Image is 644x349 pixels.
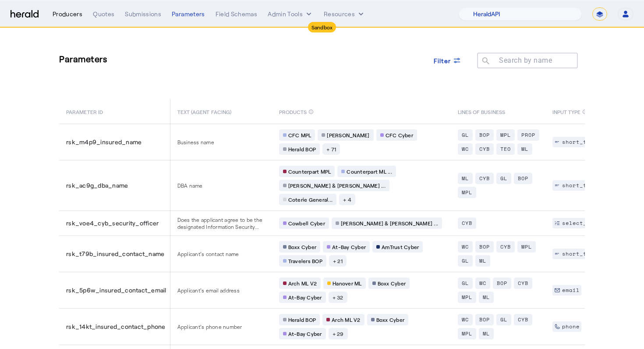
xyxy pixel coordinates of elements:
span: LINES OF BUSINESS [458,107,505,116]
span: [PERSON_NAME] [327,132,369,139]
span: Travelers BOP [288,257,322,264]
span: rsk_voe4_cyb_security_officer [66,219,159,228]
span: ML [483,330,490,337]
span: ML [483,294,490,301]
span: rsk_ac9g_dba_name [66,181,128,190]
span: rsk_m4p9_insured_name [66,138,142,146]
span: Cowbell Cyber [288,220,325,227]
span: Arch ML V2 [332,316,361,323]
span: At-Bay Cyber [288,330,322,337]
span: CFC Cyber [386,132,413,139]
span: WC [462,243,469,250]
span: email [562,287,580,294]
span: CYB [479,175,490,182]
span: rsk_t79b_insured_contact_name [66,249,164,258]
span: Counterpart MPL [288,168,331,175]
button: Resources dropdown menu [324,10,365,18]
span: TEO [500,146,511,153]
span: short_text [562,182,597,189]
span: Herald BOP [288,146,316,153]
div: Quotes [93,10,114,18]
span: MPL [500,132,511,139]
span: GL [462,280,469,287]
span: GL [500,316,507,323]
div: Sandbox [308,22,336,32]
span: CYB [462,220,472,227]
span: BOP [479,243,490,250]
span: Boxx Cyber [376,316,405,323]
span: BOP [497,280,507,287]
span: + 71 [326,146,336,153]
span: AmTrust Cyber [382,243,419,250]
h3: Parameters [59,53,107,78]
span: TEXT (Agent Facing) [177,107,265,116]
span: + 4 [343,196,351,203]
span: WC [462,146,469,153]
span: + 32 [333,294,343,301]
span: CYB [500,243,511,250]
div: Field Schemas [216,10,258,18]
span: MPL [521,243,532,250]
span: Arch ML V2 [288,280,317,287]
span: short_text [562,139,597,146]
span: Business name [177,139,265,146]
span: At-Bay Cyber [332,243,366,250]
img: Herald Logo [11,10,39,18]
span: PROP [521,132,535,139]
span: Applicant's contact name [177,250,265,257]
span: WC [479,280,486,287]
div: Submissions [125,10,161,18]
span: Hanover ML [333,280,362,287]
mat-icon: search [477,56,492,67]
div: Producers [53,10,82,18]
span: Filter [434,56,451,65]
span: CFC MPL [288,132,311,139]
span: Coterie General... [288,196,333,203]
span: [PERSON_NAME] & [PERSON_NAME] ... [341,220,438,227]
span: ML [462,175,469,182]
span: At-Bay Cyber [288,294,322,301]
span: WC [462,316,469,323]
span: Boxx Cyber [288,243,317,250]
span: BOP [518,175,528,182]
span: short_text [562,250,597,257]
span: MPL [462,330,472,337]
span: PARAMETER ID [66,107,103,116]
button: Filter [427,53,469,68]
span: + 29 [333,330,344,337]
span: GL [462,132,469,139]
span: BOP [479,316,490,323]
span: DBA name [177,182,265,189]
span: BOP [479,132,490,139]
span: MPL [462,294,472,301]
span: Boxx Cyber [378,280,406,287]
span: Does the applicant agree to be the designated Information Security Contact? [177,216,265,230]
span: CYB [479,146,490,153]
span: ML [521,146,528,153]
span: Counterpart ML ... [347,168,392,175]
span: Herald BOP [288,316,316,323]
span: rsk_14kt_insured_contact_phone [66,322,166,331]
span: CYB [518,280,528,287]
span: Applicant's phone number [177,323,265,330]
span: [PERSON_NAME] & [PERSON_NAME] ... [288,182,386,189]
span: Applicant's email address [177,287,265,294]
span: phone [562,323,580,330]
button: internal dropdown menu [268,10,313,18]
span: MPL [462,189,472,196]
span: rsk_5p6w_insured_contact_email [66,286,166,295]
span: INPUT TYPE [552,107,581,116]
span: PRODUCTS [279,107,307,116]
div: Parameters [172,10,205,18]
span: CYB [518,316,528,323]
mat-icon: info_outline [308,107,314,117]
span: + 21 [333,257,343,264]
span: select_one [562,220,597,227]
mat-label: Search by name [499,56,552,64]
span: GL [500,175,507,182]
span: GL [462,257,469,264]
span: ML [479,257,486,264]
mat-icon: info_outline [582,107,587,117]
